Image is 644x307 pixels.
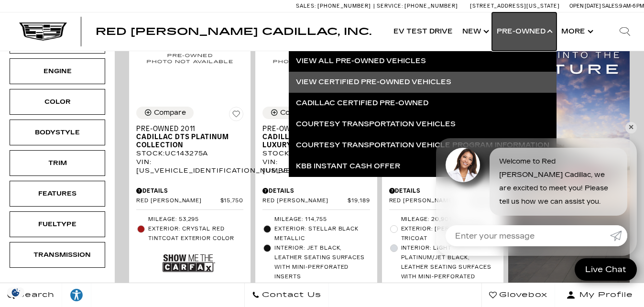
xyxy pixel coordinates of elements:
[389,12,458,51] a: EV Test Drive
[289,51,557,72] a: View All Pre-Owned Vehicles
[154,109,186,117] div: Compare
[458,12,492,51] a: New
[262,17,370,99] img: 2020 Cadillac XT4 Premium Luxury
[492,12,557,51] a: Pre-Owned
[33,219,81,230] div: Fueltype
[280,109,312,117] div: Compare
[136,186,243,195] div: Pricing Details - Pre-Owned 2011 Cadillac DTS Platinum Collection
[389,186,496,195] div: Pricing Details - Pre-Owned 2020 Cadillac XT4 Premium Luxury
[389,197,496,205] a: Red [PERSON_NAME] $27,000
[289,93,557,114] a: Cadillac Certified Pre-Owned
[274,224,370,243] span: Exterior: Stellar Black Metallic
[446,148,480,182] img: Agent profile photo
[136,125,243,149] a: Pre-Owned 2011Cadillac DTS Platinum Collection
[33,188,81,199] div: Features
[497,288,547,302] span: Glovebox
[163,246,215,281] img: Show Me the CARFAX Badge
[62,283,91,307] a: Explore your accessibility options
[33,158,81,168] div: Trim
[470,3,560,9] a: [STREET_ADDRESS][US_STATE]
[15,288,55,302] span: Search
[136,197,220,205] span: Red [PERSON_NAME]
[296,3,316,9] span: Sales:
[33,127,81,138] div: Bodystyle
[576,288,633,302] span: My Profile
[136,125,236,133] span: Pre-Owned 2011
[481,283,555,307] a: Glovebox
[348,197,370,205] span: $19,189
[10,58,105,84] div: EngineEngine
[289,114,557,135] a: Courtesy Transportation Vehicles
[575,258,637,281] a: Live Chat
[136,149,243,158] div: Stock : UC143275A
[289,72,557,93] a: View Certified Pre-Owned Vehicles
[10,120,105,145] div: BodystyleBodystyle
[401,224,496,243] span: Exterior: [PERSON_NAME] Tricoat
[569,3,601,9] span: Open [DATE]
[262,158,370,175] div: VIN: [US_VEHICLE_IDENTIFICATION_NUMBER]
[10,181,105,207] div: FeaturesFeatures
[389,215,496,224] li: Mileage: 20,901
[557,12,596,51] button: More
[377,3,403,9] span: Service:
[262,186,370,195] div: Pricing Details - Pre-Owned 2020 Cadillac XT4 Premium Luxury
[580,264,631,275] span: Live Chat
[10,89,105,115] div: ColorColor
[136,133,236,149] span: Cadillac DTS Platinum Collection
[33,66,81,77] div: Engine
[33,250,81,260] div: Transmission
[262,197,370,205] a: Red [PERSON_NAME] $19,189
[490,148,627,216] div: Welcome to Red [PERSON_NAME] Cadillac, we are excited to meet you! Please tell us how we can assi...
[244,283,329,307] a: Contact Us
[33,97,81,107] div: Color
[262,149,370,158] div: Stock : UC048434A
[317,3,371,9] span: [PHONE_NUMBER]
[404,3,458,9] span: [PHONE_NUMBER]
[446,225,610,246] input: Enter your message
[262,133,362,149] span: Cadillac XT4 Premium Luxury
[373,3,460,9] a: Service: [PHONE_NUMBER]
[389,197,471,205] span: Red [PERSON_NAME]
[262,107,320,119] button: Compare Vehicle
[555,283,644,307] button: Open user profile menu
[10,150,105,176] div: TrimTrim
[289,135,557,156] a: Courtesy Transportation Vehicle Program Information
[148,224,243,243] span: Exterior: Crystal Red Tintcoat Exterior Color
[229,107,243,125] button: Save Vehicle
[602,3,619,9] span: Sales:
[610,225,627,246] a: Submit
[220,197,244,205] span: $15,750
[262,125,362,133] span: Pre-Owned 2020
[96,26,371,37] span: Red [PERSON_NAME] Cadillac, Inc.
[136,107,194,119] button: Compare Vehicle
[62,288,91,302] div: Explore your accessibility options
[10,211,105,237] div: FueltypeFueltype
[606,12,644,51] div: Search
[262,125,370,149] a: Pre-Owned 2020Cadillac XT4 Premium Luxury
[5,287,27,297] img: Opt-Out Icon
[296,3,373,9] a: Sales: [PHONE_NUMBER]
[96,27,371,36] a: Red [PERSON_NAME] Cadillac, Inc.
[401,243,496,291] span: Interior: Light Platinum/Jet Black, Leather seating surfaces with mini-perforated inserts
[260,288,321,302] span: Contact Us
[136,17,243,99] img: 2011 Cadillac DTS Platinum Collection
[136,215,243,224] li: Mileage: 53,295
[289,156,557,177] a: KBB Instant Cash Offer
[136,197,243,205] a: Red [PERSON_NAME] $15,750
[19,22,67,41] img: Cadillac Dark Logo with Cadillac White Text
[619,3,644,9] span: 9 AM-6 PM
[5,287,27,297] section: Click to Open Cookie Consent Modal
[136,158,243,175] div: VIN: [US_VEHICLE_IDENTIFICATION_NUMBER]
[10,242,105,268] div: TransmissionTransmission
[262,215,370,224] li: Mileage: 114,755
[262,197,348,205] span: Red [PERSON_NAME]
[274,243,370,282] span: Interior: Jet Black, Leather seating surfaces with mini-perforated inserts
